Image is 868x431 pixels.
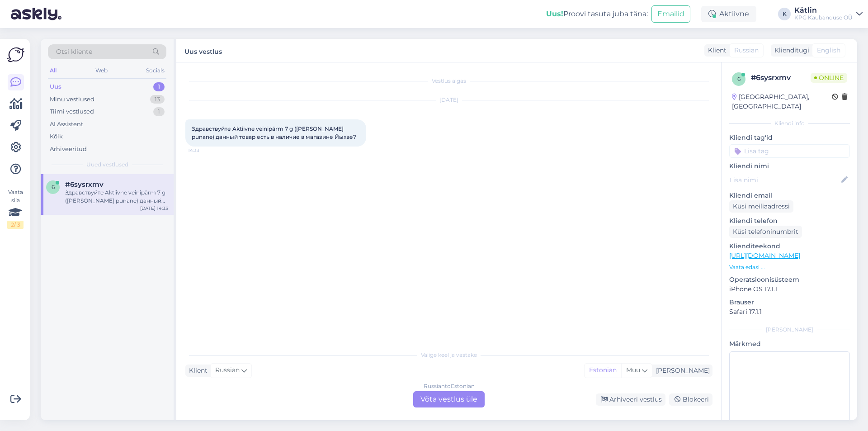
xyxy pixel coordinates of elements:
[65,180,104,189] span: #6sysrxmv
[188,147,222,154] span: 14:33
[140,205,168,212] div: [DATE] 14:33
[737,76,741,82] span: 6
[701,6,756,22] div: Aktiivne
[596,393,665,406] div: Arhiveeri vestlus
[50,107,94,116] div: Tiimi vestlused
[546,9,648,19] div: Proovi tasuta juba täna:
[144,65,166,76] div: Socials
[50,82,61,91] div: Uus
[50,120,83,129] div: AI Assistent
[50,132,63,141] div: Kõik
[751,72,811,83] div: # 6sysrxmv
[794,7,863,21] a: KätlinKPG Kaubanduse OÜ
[729,307,850,317] p: Safari 17.1.1
[185,96,712,104] div: [DATE]
[778,8,791,20] div: K
[546,9,563,18] b: Uus!
[585,364,621,377] div: Estonian
[150,95,165,104] div: 13
[817,46,840,55] span: English
[734,46,759,55] span: Russian
[185,77,712,85] div: Vestlus algas
[729,144,850,158] input: Lisa tag
[7,46,24,63] img: Askly Logo
[729,275,850,284] p: Operatsioonisüsteem
[729,191,850,200] p: Kliendi email
[153,82,165,91] div: 1
[50,145,87,154] div: Arhiveeritud
[52,184,55,190] span: 6
[729,263,850,271] p: Vaata edasi ...
[192,125,356,140] span: Здравствуйте Aktiivne veinipärm 7 g ([PERSON_NAME] punane) данный товар есть в наличие в магазине...
[729,216,850,226] p: Kliendi telefon
[652,366,710,375] div: [PERSON_NAME]
[729,326,850,334] div: [PERSON_NAME]
[729,242,850,251] p: Klienditeekond
[424,382,475,390] div: Russian to Estonian
[729,200,793,213] div: Küsi meiliaadressi
[215,365,240,375] span: Russian
[56,47,92,57] span: Otsi kliente
[729,161,850,171] p: Kliendi nimi
[7,221,24,229] div: 2 / 3
[771,46,809,55] div: Klienditugi
[794,14,853,21] div: KPG Kaubanduse OÜ
[729,339,850,349] p: Märkmed
[153,107,165,116] div: 1
[729,284,850,294] p: iPhone OS 17.1.1
[729,119,850,128] div: Kliendi info
[729,133,850,142] p: Kliendi tag'id
[732,92,832,111] div: [GEOGRAPHIC_DATA], [GEOGRAPHIC_DATA]
[730,175,840,185] input: Lisa nimi
[184,44,222,57] label: Uus vestlus
[48,65,58,76] div: All
[65,189,168,205] div: Здравствуйте Aktiivne veinipärm 7 g ([PERSON_NAME] punane) данный товар есть в наличие в магазине...
[86,161,128,169] span: Uued vestlused
[811,73,847,83] span: Online
[626,366,640,374] span: Muu
[669,393,712,406] div: Blokeeri
[651,5,690,23] button: Emailid
[704,46,726,55] div: Klient
[50,95,94,104] div: Minu vestlused
[729,251,800,260] a: [URL][DOMAIN_NAME]
[7,188,24,229] div: Vaata siia
[94,65,109,76] div: Web
[729,226,802,238] div: Küsi telefoninumbrit
[185,351,712,359] div: Valige keel ja vastake
[185,366,208,375] div: Klient
[729,298,850,307] p: Brauser
[794,7,853,14] div: Kätlin
[413,391,485,407] div: Võta vestlus üle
